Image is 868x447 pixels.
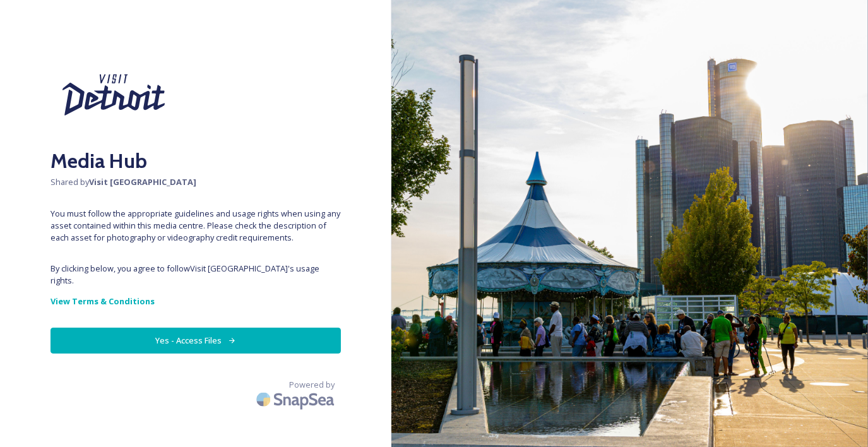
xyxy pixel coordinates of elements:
strong: View Terms & Conditions [51,295,155,307]
span: You must follow the appropriate guidelines and usage rights when using any asset contained within... [51,208,341,244]
button: Yes - Access Files [51,328,341,354]
img: Visit%20Detroit%20New%202024.svg [51,51,177,140]
h2: Media Hub [51,146,341,176]
img: SnapSea Logo [253,384,341,414]
span: By clicking below, you agree to follow Visit [GEOGRAPHIC_DATA] 's usage rights. [51,263,341,287]
a: View Terms & Conditions [51,294,341,309]
span: Shared by [51,176,341,188]
span: Powered by [289,379,335,391]
strong: Visit [GEOGRAPHIC_DATA] [89,176,196,188]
